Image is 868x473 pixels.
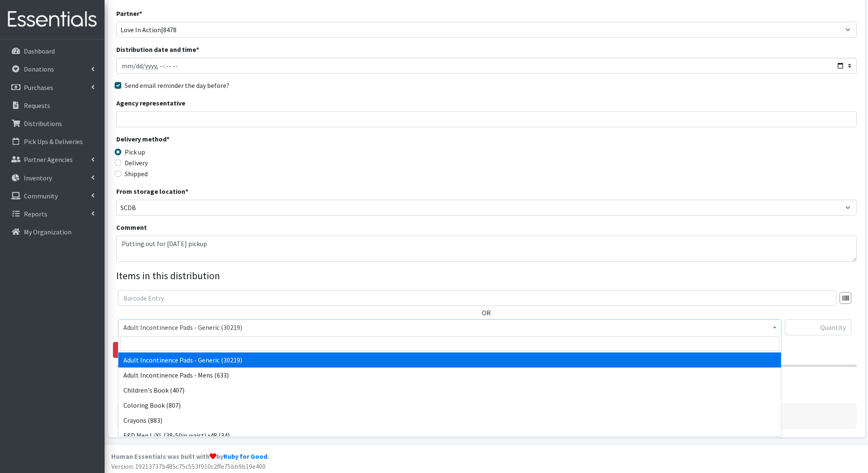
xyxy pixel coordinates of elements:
[3,79,101,96] a: Purchases
[785,319,851,335] input: Quantity
[24,192,58,200] p: Community
[118,319,781,335] span: Adult Incontinence Pads - Generic (30219)
[482,308,491,318] label: OR
[3,206,101,222] a: Reports
[24,101,50,110] p: Requests
[116,98,185,108] label: Agency representative
[3,115,101,132] a: Distributions
[24,119,62,128] p: Distributions
[24,228,72,236] p: My Organization
[125,169,148,179] label: Shipped
[123,321,776,333] span: Adult Incontinence Pads - Generic (30219)
[196,45,199,54] abbr: required
[166,135,169,143] abbr: required
[24,65,54,73] p: Donations
[116,8,142,18] label: Partner
[125,158,148,168] label: Delivery
[113,342,155,358] a: Remove
[3,5,101,33] img: HumanEssentials
[118,398,781,413] li: Coloring Book (807)
[118,428,781,443] li: F&D Men L/XL (38-50in waist) x48 (34)
[118,383,781,398] li: Children's Book (407)
[3,188,101,204] a: Community
[3,133,101,150] a: Pick Ups & Deliveries
[3,224,101,240] a: My Organization
[125,80,229,90] label: Send email reminder the day before?
[116,186,188,196] label: From storage location
[111,452,269,460] strong: Human Essentials was built with by .
[118,413,781,428] li: Crayons (883)
[3,61,101,77] a: Donations
[3,151,101,168] a: Partner Agencies
[24,174,52,182] p: Inventory
[24,47,55,55] p: Dashboard
[24,137,83,146] p: Pick Ups & Deliveries
[24,155,73,164] p: Partner Agencies
[116,222,147,232] label: Comment
[111,462,266,470] span: Version: 19213737b485c75c553f910c2ffe75bb9b19e400
[3,97,101,114] a: Requests
[185,187,188,195] abbr: required
[3,170,101,186] a: Inventory
[116,44,199,54] label: Distribution date and time
[24,210,47,218] p: Reports
[125,147,145,157] label: Pick up
[24,83,53,92] p: Purchases
[3,43,101,59] a: Dashboard
[139,9,142,18] abbr: required
[116,268,857,283] legend: Items in this distribution
[118,290,836,306] input: Barcode Entry
[116,134,302,147] legend: Delivery method
[118,352,781,368] li: Adult Incontinence Pads - Generic (30219)
[118,368,781,383] li: Adult Incontinence Pads - Mens (633)
[223,452,267,460] a: Ruby for Good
